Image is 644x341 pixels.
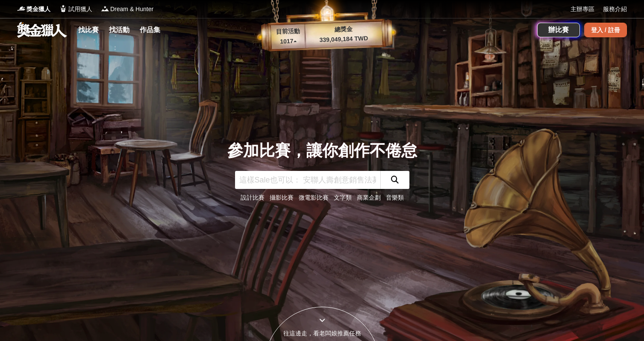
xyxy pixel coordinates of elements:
a: 商業企劃 [357,194,381,201]
a: 微電影比賽 [299,194,329,201]
p: 總獎金 [305,24,382,35]
a: 設計比賽 [241,194,265,201]
a: 主辦專區 [570,5,594,14]
a: 服務介紹 [603,5,627,14]
div: 登入 / 註冊 [584,23,627,37]
a: 文字類 [334,194,352,201]
a: 音樂類 [386,194,404,201]
p: 1017 ▴ [271,36,306,47]
span: 獎金獵人 [26,5,50,14]
div: 參加比賽，讓你創作不倦怠 [227,139,417,163]
div: 往這邊走，看老闆娘推薦任務 [265,329,379,338]
a: 找比賽 [75,24,102,36]
img: Logo [17,4,26,13]
a: 攝影比賽 [270,194,294,201]
p: 目前活動 [271,27,305,37]
a: Logo試用獵人 [59,5,92,14]
a: 作品集 [136,24,164,36]
p: 339,049,184 TWD [305,33,382,45]
img: Logo [101,4,109,13]
span: 試用獵人 [68,5,92,14]
a: LogoDream & Hunter [101,5,153,14]
span: Dream & Hunter [110,5,153,14]
input: 這樣Sale也可以： 安聯人壽創意銷售法募集 [235,171,380,189]
a: Logo獎金獵人 [17,5,50,14]
img: Logo [59,4,68,13]
a: 辦比賽 [537,23,580,37]
a: 找活動 [106,24,133,36]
